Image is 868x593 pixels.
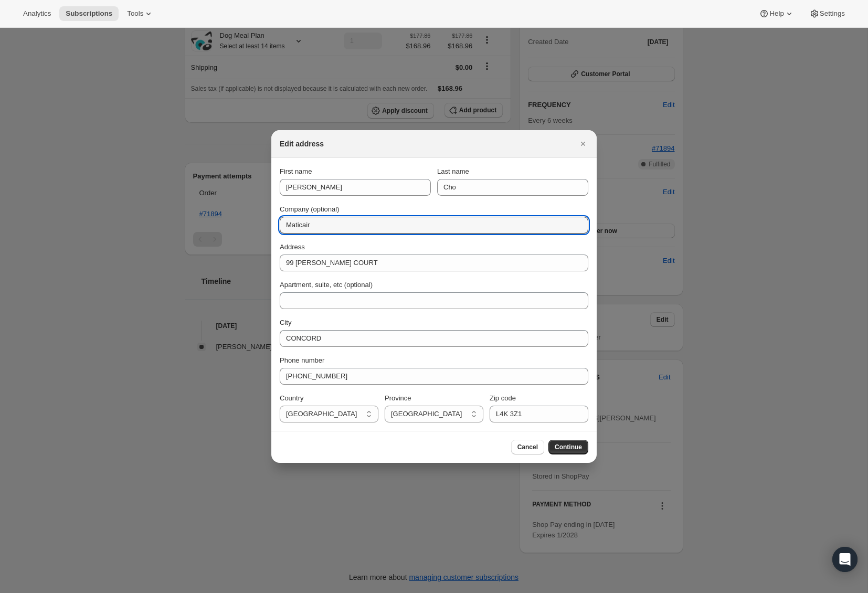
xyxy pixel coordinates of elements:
button: Close [576,136,590,151]
button: Cancel [511,440,544,454]
span: Help [769,9,784,18]
button: Continue [548,440,588,454]
span: Last name [437,167,469,175]
span: Subscriptions [66,9,112,18]
span: Zip code [490,394,516,402]
span: Apartment, suite, etc (optional) [280,281,373,289]
span: Country [280,394,304,402]
span: Continue [555,443,582,451]
button: Tools [121,6,160,21]
h2: Edit address [280,139,324,149]
span: Company (optional) [280,205,339,213]
span: Province [385,394,411,402]
span: City [280,319,291,326]
button: Subscriptions [59,6,119,21]
button: Settings [803,6,851,21]
span: Tools [127,9,143,18]
span: Analytics [23,9,51,18]
div: Open Intercom Messenger [832,547,858,572]
button: Analytics [17,6,57,21]
span: Cancel [517,443,538,451]
button: Help [753,6,800,21]
span: Settings [820,9,845,18]
span: Phone number [280,356,324,364]
span: First name [280,167,312,175]
span: Address [280,243,305,251]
